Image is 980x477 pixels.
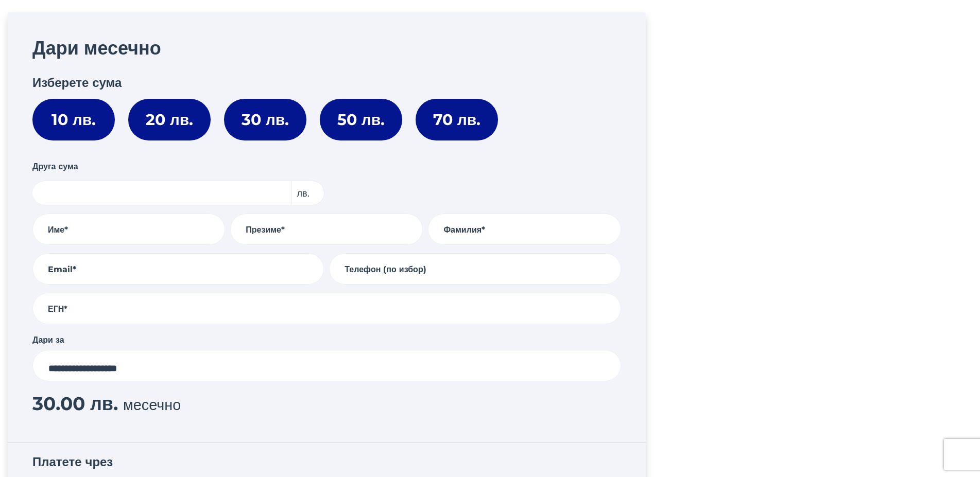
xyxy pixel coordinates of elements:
[32,392,85,415] span: 30.00
[32,99,115,140] label: 10 лв.
[123,396,181,414] span: месечно
[90,392,118,415] span: лв.
[128,99,211,140] label: 20 лв.
[320,99,402,140] label: 50 лв.
[32,333,64,346] label: Дари за
[32,160,78,174] label: Друга сума
[291,181,324,205] span: лв.
[416,99,498,140] label: 70 лв.
[32,455,621,474] h3: Платете чрез
[32,37,621,59] h2: Дари месечно
[224,99,306,140] label: 30 лв.
[32,76,621,91] h3: Изберете сума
